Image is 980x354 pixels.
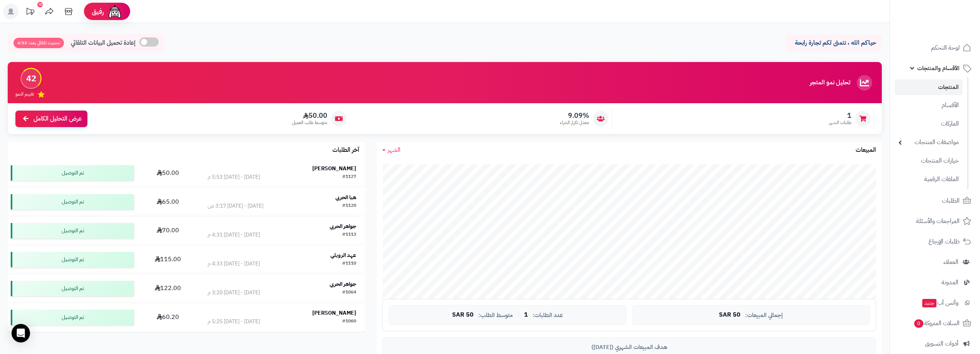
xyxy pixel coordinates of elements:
[292,111,327,120] span: 50.00
[943,257,958,267] span: العملاء
[15,91,34,97] span: تقييم النمو
[942,195,960,206] span: الطلبات
[719,312,740,319] span: 50 SAR
[13,38,64,48] span: تحديث تلقائي بعد: 4:53
[895,334,975,353] a: أدوات التسويق
[895,232,975,251] a: طلبات الإرجاع
[37,2,43,7] div: 10
[11,310,134,325] div: تم التوصيل
[330,280,356,288] strong: جواهر الحربي
[208,173,260,181] div: [DATE] - [DATE] 5:53 م
[342,173,356,181] div: #1127
[524,312,528,319] span: 1
[330,222,356,230] strong: جواهر الحربي
[292,119,327,126] span: متوسط طلب العميل
[895,39,975,57] a: لوحة التحكم
[913,318,960,329] span: السلات المتروكة
[895,314,975,332] a: السلات المتروكة0
[312,309,356,317] strong: [PERSON_NAME]
[914,319,923,328] span: 0
[92,7,104,16] span: رفيق
[137,245,199,274] td: 115.00
[137,274,199,303] td: 122.00
[312,164,356,173] strong: [PERSON_NAME]
[895,79,963,95] a: المنتجات
[137,303,199,332] td: 60.20
[332,147,359,154] h3: آخر الطلبات
[895,191,975,210] a: الطلبات
[928,236,960,247] span: طلبات الإرجاع
[208,231,260,239] div: [DATE] - [DATE] 4:31 م
[20,4,40,21] a: تحديثات المنصة
[137,188,199,216] td: 65.00
[137,159,199,187] td: 50.00
[917,63,960,74] span: الأقسام والمنتجات
[478,312,513,319] span: متوسط الطلب:
[895,253,975,271] a: العملاء
[895,171,963,188] a: الملفات الرقمية
[335,193,356,201] strong: هيا الحربي
[829,119,851,126] span: طلبات الشهر
[916,216,960,226] span: المراجعات والأسئلة
[895,97,963,114] a: الأقسام
[208,318,260,325] div: [DATE] - [DATE] 5:25 م
[928,20,973,37] img: logo-2.png
[330,251,356,259] strong: عهد الرويلي
[11,194,134,210] div: تم التوصيل
[342,289,356,297] div: #1064
[856,147,876,154] h3: المبيعات
[941,277,958,288] span: المدونة
[208,202,263,210] div: [DATE] - [DATE] 3:17 ص
[137,216,199,245] td: 70.00
[452,312,474,319] span: 50 SAR
[208,260,260,268] div: [DATE] - [DATE] 4:33 م
[107,4,122,19] img: ai-face.png
[745,312,783,319] span: إجمالي المبيعات:
[829,111,851,120] span: 1
[895,294,975,312] a: وآتس آبجديد
[895,134,963,151] a: مواصفات المنتجات
[810,79,850,86] h3: تحليل نمو المتجر
[342,260,356,268] div: #1110
[11,223,134,238] div: تم التوصيل
[208,289,260,297] div: [DATE] - [DATE] 3:20 م
[342,202,356,210] div: #1120
[388,145,400,154] span: الشهر
[895,116,963,132] a: الماركات
[342,318,356,325] div: #1060
[382,146,400,154] a: الشهر
[895,273,975,292] a: المدونة
[389,343,870,351] div: هدف المبيعات الشهري ([DATE])
[11,252,134,267] div: تم التوصيل
[34,114,82,123] span: عرض التحليل الكامل
[921,297,958,308] span: وآتس آب
[560,111,589,120] span: 9.09%
[931,42,960,53] span: لوحة التحكم
[533,312,563,319] span: عدد الطلبات:
[518,312,519,318] span: |
[922,299,936,307] span: جديد
[342,231,356,239] div: #1113
[15,111,87,127] a: عرض التحليل الكامل
[925,338,958,349] span: أدوات التسويق
[12,324,30,342] div: Open Intercom Messenger
[11,165,134,181] div: تم التوصيل
[11,281,134,296] div: تم التوصيل
[560,119,589,126] span: معدل تكرار الشراء
[71,39,136,47] span: إعادة تحميل البيانات التلقائي
[895,153,963,169] a: خيارات المنتجات
[895,212,975,230] a: المراجعات والأسئلة
[791,39,876,47] p: حياكم الله ، نتمنى لكم تجارة رابحة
